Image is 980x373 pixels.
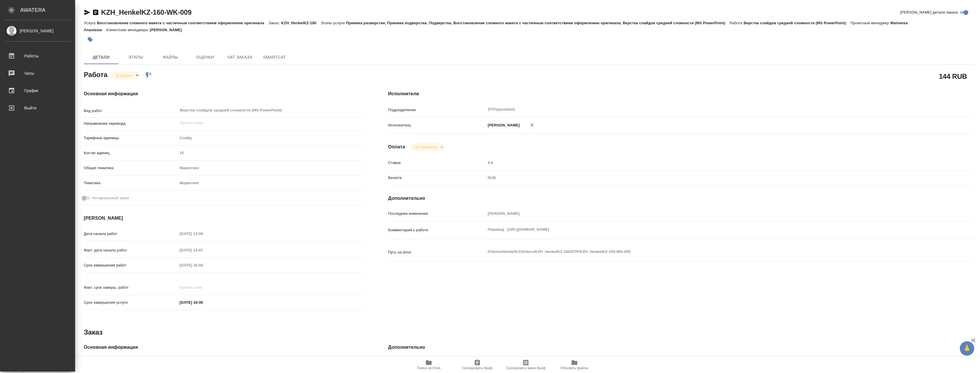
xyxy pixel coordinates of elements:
a: Работы [1,49,74,63]
div: Слайд [177,133,365,143]
h2: 144 RUB [939,71,967,81]
input: Пустое поле [177,261,228,269]
div: Выйти [4,104,71,112]
p: Кол-во единиц [84,150,177,156]
a: KZH_HenkelKZ-160-WK-009 [101,8,192,16]
div: Работы [4,52,71,60]
p: Клиентские менеджеры [106,28,150,32]
div: В работе [410,143,445,151]
input: Пустое поле [486,209,925,218]
p: Срок завершения работ [84,262,177,268]
h4: [PERSON_NAME] [84,215,365,222]
p: Путь на drive [388,249,486,255]
div: AWATERA [20,4,75,16]
input: Пустое поле [177,230,228,238]
span: Детали [87,54,115,61]
button: 🙏 [960,341,974,356]
button: Папка на Drive [404,357,453,373]
span: 🙏 [962,342,972,355]
h4: Основная информация [84,344,365,351]
p: [PERSON_NAME] [150,28,186,32]
span: [PERSON_NAME] детали заказа [900,10,958,15]
p: Дата начала работ [84,231,177,237]
button: Обновить файлы [550,357,599,373]
p: Услуга [84,21,97,25]
textarea: /Clients/HenkelKZ/Orders/KZH_HenkelKZ-160/DTP/KZH_HenkelKZ-160-WK-009 [486,247,925,257]
button: Скопировать ссылку для ЯМессенджера [84,9,91,16]
div: Маркетинг [177,178,365,188]
p: Matveeva Anastasia [84,21,908,32]
a: Выйти [1,101,74,115]
p: Факт. срок заверш. работ [84,285,177,290]
h4: Исполнители [388,90,974,97]
p: Ставка [388,160,486,166]
p: Общая тематика [84,165,177,171]
p: Срок завершения услуги [84,300,177,305]
p: Исполнитель [388,122,486,128]
div: RUB [486,173,925,183]
p: Заказ: [269,21,281,25]
a: Чаты [1,66,74,81]
p: Приемка разверстки, Приемка подверстки, Подверстка, Восстановление сложного макета с частичным со... [346,21,730,25]
span: SmartCat [261,54,288,61]
div: Чаты [4,69,71,78]
p: Восстановление сложного макета с частичным соответствием оформлению оригинала [97,21,268,25]
div: [PERSON_NAME] [4,28,71,34]
span: Обновить файлы [560,366,589,370]
button: Скопировать бриф [453,357,502,373]
p: Комментарий к работе [388,227,486,233]
p: Подразделение [388,107,486,113]
h4: Дополнительно [388,195,974,202]
h2: Работа [84,69,107,79]
p: [PERSON_NAME] [486,122,520,128]
textarea: Перевод - [URL][DOMAIN_NAME] [486,225,925,234]
p: Верстка слайдов средней сложности (MS PowerPoint) [744,21,851,25]
h2: Заказ [84,328,103,337]
p: Проектный менеджер [850,21,890,25]
button: Удалить исполнителя [526,119,538,131]
input: Пустое поле [486,158,925,167]
p: Направление перевода [84,121,177,126]
p: Последнее изменение [388,211,486,217]
input: Пустое поле [177,149,365,157]
button: Добавить тэг [84,33,96,46]
button: В работе [115,73,134,78]
a: График [1,83,74,98]
p: Вид работ [84,108,177,114]
p: Этапы услуги [321,21,346,25]
p: Факт. дата начала работ [84,247,177,253]
button: Скопировать мини-бриф [502,357,550,373]
button: Скопировать ссылку [92,9,99,16]
h4: Дополнительно [388,344,974,351]
p: KZH_HenkelKZ-160 [281,21,321,25]
p: Валюта [388,175,486,181]
span: Чат заказа [226,54,254,61]
span: Скопировать бриф [462,366,492,370]
button: Не оплачена [413,145,438,150]
p: Тарифные единицы [84,135,177,141]
h4: Основная информация [84,90,365,97]
p: Тематика [84,180,177,186]
input: Пустое поле [177,283,228,292]
span: Оценки [191,54,219,61]
span: Скопировать мини-бриф [506,366,545,370]
span: Нотариальный заказ [92,195,129,201]
div: В работе [112,72,141,79]
input: Пустое поле [177,246,228,254]
p: Работа [730,21,744,25]
span: Папка на Drive [417,366,441,370]
div: График [4,86,71,95]
span: Этапы [122,54,150,61]
div: Маркетинг [177,163,365,173]
span: Файлы [157,54,184,61]
input: Пустое поле [179,120,351,126]
h4: Оплата [388,143,405,150]
input: ✎ Введи что-нибудь [177,298,228,307]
